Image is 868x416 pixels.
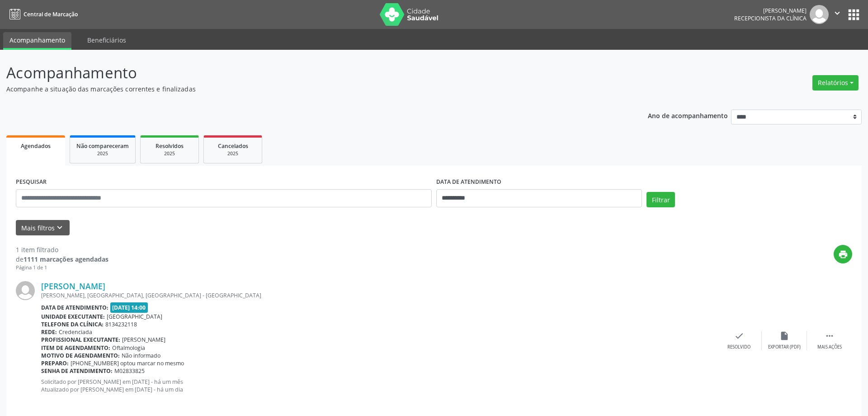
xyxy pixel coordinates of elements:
b: Telefone da clínica: [41,320,104,328]
span: Resolvidos [156,142,184,150]
div: Página 1 de 1 [16,264,108,272]
span: [DATE] 14:00 [110,302,148,313]
button: apps [846,7,862,23]
p: Acompanhamento [6,62,605,84]
div: de [16,254,108,264]
div: [PERSON_NAME] [734,7,807,14]
b: Item de agendamento: [41,344,110,352]
span: Não compareceram [76,142,129,150]
img: img [810,5,829,24]
b: Senha de atendimento: [41,367,113,375]
div: [PERSON_NAME], [GEOGRAPHIC_DATA], [GEOGRAPHIC_DATA] - [GEOGRAPHIC_DATA] [41,292,717,299]
div: 2025 [147,150,192,157]
a: Acompanhamento [3,32,71,50]
i: keyboard_arrow_down [55,223,65,233]
a: [PERSON_NAME] [41,281,105,291]
div: Exportar (PDF) [768,344,801,350]
button:  [829,5,846,24]
div: Mais ações [817,344,842,350]
span: [PHONE_NUMBER] optou marcar no mesmo [71,359,184,367]
div: 2025 [76,150,129,157]
i: insert_drive_file [779,331,789,341]
a: Beneficiários [81,32,132,48]
div: Resolvido [727,344,750,350]
label: DATA DE ATENDIMENTO [436,175,501,189]
strong: 1111 marcações agendadas [24,255,108,263]
i: print [838,249,848,259]
span: [GEOGRAPHIC_DATA] [107,313,162,320]
span: Agendados [21,142,51,150]
button: Mais filtroskeyboard_arrow_down [16,220,70,236]
span: Recepcionista da clínica [734,14,807,22]
span: Não informado [122,352,160,359]
b: Preparo: [41,359,69,367]
div: 2025 [210,150,255,157]
b: Profissional executante: [41,336,120,344]
p: Ano de acompanhamento [648,110,728,121]
p: Solicitado por [PERSON_NAME] em [DATE] - há um mês Atualizado por [PERSON_NAME] em [DATE] - há um... [41,378,717,393]
span: Central de Marcação [24,10,78,18]
span: M02833825 [114,367,145,375]
button: Filtrar [646,192,675,207]
button: print [834,245,852,263]
b: Unidade executante: [41,313,105,320]
span: [PERSON_NAME] [122,336,165,344]
a: Central de Marcação [6,7,78,22]
span: Cancelados [218,142,248,150]
span: Credenciada [59,328,92,336]
b: Data de atendimento: [41,304,108,311]
i: check [734,331,744,341]
b: Motivo de agendamento: [41,352,120,359]
button: Relatórios [812,75,859,91]
b: Rede: [41,328,57,336]
label: PESQUISAR [16,175,47,189]
p: Acompanhe a situação das marcações correntes e finalizadas [6,84,605,94]
span: Oftalmologia [112,344,145,352]
i:  [825,331,835,341]
div: 1 item filtrado [16,245,108,254]
img: img [16,281,35,300]
span: 8134232118 [105,320,137,328]
i:  [832,8,842,18]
